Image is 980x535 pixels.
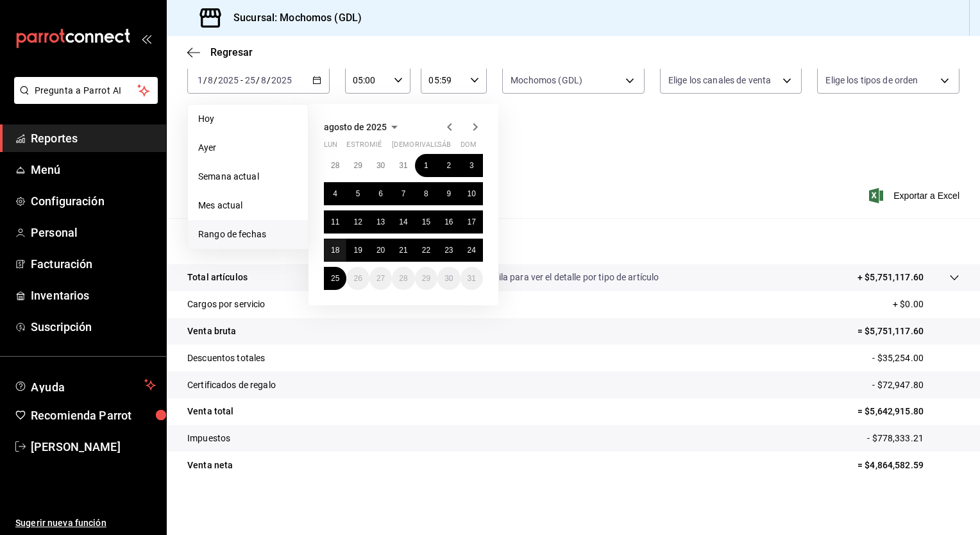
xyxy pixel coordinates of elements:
abbr: viernes [415,140,450,154]
button: 5 de agosto de 2025 [346,182,369,205]
abbr: 4 de agosto de 2025 [333,189,337,198]
abbr: 25 de agosto de 2025 [331,274,339,283]
abbr: 24 de agosto de 2025 [468,246,476,255]
button: 25 de agosto de 2025 [324,267,346,290]
p: Cargos por servicio [187,298,266,311]
span: Pregunta a Parrot AI [35,84,138,98]
input: ---- [271,75,292,85]
button: 2 de agosto de 2025 [437,154,460,177]
p: Venta neta [187,459,233,472]
span: Elige los canales de venta [668,74,771,87]
button: open_drawer_menu [141,33,151,44]
span: / [256,75,260,85]
abbr: 5 de agosto de 2025 [356,189,360,198]
abbr: 27 de agosto de 2025 [376,274,385,283]
abbr: miércoles [369,140,382,154]
button: 7 de agosto de 2025 [392,182,414,205]
p: Venta total [187,405,233,418]
span: Ayer [198,141,298,155]
p: - $72,947.80 [872,378,959,392]
abbr: martes [346,140,387,154]
abbr: 10 de agosto de 2025 [468,189,476,198]
span: Mochomos (GDL) [511,74,582,87]
span: agosto de 2025 [324,122,387,132]
abbr: 15 de agosto de 2025 [422,217,430,226]
abbr: 1 de agosto de 2025 [424,161,428,170]
p: Descuentos totales [187,352,265,365]
abbr: 22 de agosto de 2025 [422,246,430,255]
span: Regresar [210,46,253,58]
font: Inventarios [31,289,89,302]
font: Facturación [31,257,92,271]
p: Resumen [187,234,959,249]
button: 18 de agosto de 2025 [324,239,346,262]
span: / [267,75,271,85]
p: Venta bruta [187,325,236,338]
p: - $35,254.00 [872,352,959,365]
span: - [241,75,243,85]
abbr: 31 de julio de 2025 [399,161,407,170]
button: Regresar [187,46,253,58]
input: -- [260,75,267,85]
abbr: sábado [437,140,451,154]
button: 12 de agosto de 2025 [346,210,369,234]
p: Impuestos [187,432,230,445]
button: 10 de agosto de 2025 [460,182,483,205]
font: Personal [31,226,78,239]
abbr: 2 de agosto de 2025 [446,161,451,170]
abbr: domingo [460,140,477,154]
abbr: 19 de agosto de 2025 [353,246,362,255]
a: Pregunta a Parrot AI [9,93,158,106]
button: 6 de agosto de 2025 [369,182,392,205]
abbr: 18 de agosto de 2025 [331,246,339,255]
button: 9 de agosto de 2025 [437,182,460,205]
abbr: 9 de agosto de 2025 [446,189,451,198]
p: Certificados de regalo [187,378,276,392]
h3: Sucursal: Mochomos (GDL) [223,10,362,26]
abbr: 12 de agosto de 2025 [353,217,362,226]
button: 20 de agosto de 2025 [369,239,392,262]
abbr: lunes [324,140,337,154]
span: Elige los tipos de orden [825,74,918,87]
font: Configuración [31,194,105,208]
button: 30 de julio de 2025 [369,154,392,177]
abbr: 21 de agosto de 2025 [399,246,407,255]
button: 13 de agosto de 2025 [369,210,392,234]
p: Da clic en la fila para ver el detalle por tipo de artículo [446,271,659,284]
font: Reportes [31,132,78,145]
button: 16 de agosto de 2025 [437,210,460,234]
span: Hoy [198,112,298,126]
p: = $4,864,582.59 [857,459,959,472]
font: Menú [31,163,61,176]
button: 8 de agosto de 2025 [415,182,437,205]
abbr: 17 de agosto de 2025 [468,217,476,226]
button: 28 de julio de 2025 [324,154,346,177]
abbr: 26 de agosto de 2025 [353,274,362,283]
button: 1 de agosto de 2025 [415,154,437,177]
button: Exportar a Excel [872,188,959,203]
abbr: 31 de agosto de 2025 [468,274,476,283]
span: Semana actual [198,170,298,183]
button: 24 de agosto de 2025 [460,239,483,262]
button: 23 de agosto de 2025 [437,239,460,262]
abbr: 30 de agosto de 2025 [444,274,453,283]
font: Suscripción [31,320,92,334]
button: 17 de agosto de 2025 [460,210,483,234]
button: 11 de agosto de 2025 [324,210,346,234]
input: -- [244,75,256,85]
abbr: 14 de agosto de 2025 [399,217,407,226]
button: 21 de agosto de 2025 [392,239,414,262]
abbr: 8 de agosto de 2025 [424,189,428,198]
span: Ayuda [31,377,139,393]
p: + $0.00 [893,298,959,311]
abbr: 28 de agosto de 2025 [399,274,407,283]
p: + $5,751,117.60 [857,271,924,284]
span: Rango de fechas [198,228,298,241]
button: 29 de agosto de 2025 [415,267,437,290]
button: 31 de agosto de 2025 [460,267,483,290]
font: Exportar a Excel [893,191,959,201]
input: -- [197,75,203,85]
abbr: 16 de agosto de 2025 [444,217,453,226]
span: Mes actual [198,199,298,212]
abbr: 28 de julio de 2025 [331,161,339,170]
